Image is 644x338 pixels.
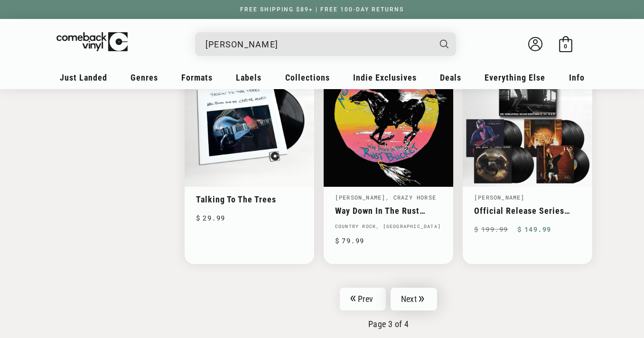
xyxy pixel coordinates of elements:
button: Search [431,32,457,56]
span: Genres [131,73,158,82]
span: Everything Else [485,73,545,82]
span: Collections [285,73,330,82]
a: Way Down In The Rust Bucket [335,206,442,216]
span: 0 [564,43,567,50]
a: Official Release Series Discs 22, 23+, 24 & 25 [474,206,581,216]
a: Prev [340,288,386,311]
span: Labels [236,73,261,82]
a: Talking To The Trees [196,194,303,204]
span: Just Landed [60,73,107,82]
a: , Crazy Horse [385,193,436,201]
span: Info [569,73,585,82]
div: Search [195,32,456,56]
a: [PERSON_NAME] [335,193,386,201]
span: Deals [440,73,461,82]
span: Indie Exclusives [353,73,417,82]
a: Next [391,288,437,311]
p: Page 3 of 4 [185,319,593,329]
a: FREE SHIPPING $89+ | FREE 100-DAY RETURNS [231,6,413,13]
nav: Pagination [185,288,593,329]
span: Formats [181,73,213,82]
a: [PERSON_NAME] [474,193,525,201]
input: When autocomplete results are available use up and down arrows to review and enter to select [205,35,430,54]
